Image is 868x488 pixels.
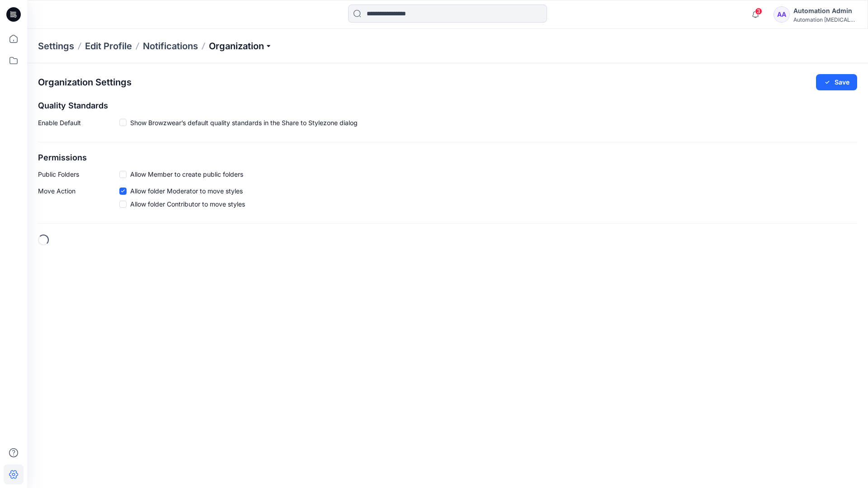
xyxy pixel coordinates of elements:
p: Settings [38,40,74,52]
a: Notifications [143,40,198,52]
h2: Quality Standards [38,101,857,111]
div: AA [774,6,790,23]
div: Automation Admin [793,5,857,16]
span: Allow folder Contributor to move styles [130,199,245,209]
span: Allow Member to create public folders [130,169,243,179]
p: Public Folders [38,169,119,179]
span: 3 [755,8,762,15]
h2: Organization Settings [38,77,132,88]
p: Move Action [38,186,119,212]
span: Allow folder Moderator to move styles [130,186,243,196]
p: Enable Default [38,118,119,131]
a: Edit Profile [85,40,132,52]
h2: Permissions [38,153,857,163]
span: Show Browzwear’s default quality standards in the Share to Stylezone dialog [130,118,358,127]
div: Automation [MEDICAL_DATA]... [793,16,857,23]
button: Save [816,74,857,90]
